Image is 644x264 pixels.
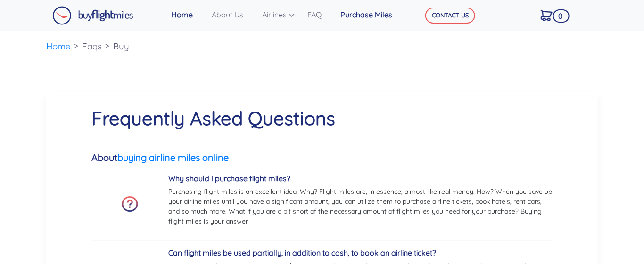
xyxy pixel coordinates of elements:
h1: Frequently Asked Questions [91,107,553,129]
a: Buy Flight Miles Logo [52,4,133,27]
a: About Us [208,5,258,24]
button: CONTACT US [425,8,475,24]
h5: About [91,152,553,163]
a: Airlines [258,5,304,24]
span: 0 [553,9,569,23]
img: Cart [541,10,553,21]
li: Faqs [77,31,107,62]
li: Buy [108,31,134,62]
h5: Why should I purchase flight miles? [168,174,553,183]
a: FAQ [304,5,337,24]
a: Home [167,5,208,24]
h5: Can flight miles be used partially, in addition to cash, to book an airline ticket? [168,248,553,257]
a: buying airline miles online [117,152,229,163]
a: Home [46,40,71,52]
p: Purchasing flight miles is an excellent idea. Why? Flight miles are, in essence, almost like real... [168,187,553,226]
img: Buy Flight Miles Logo [52,6,133,25]
img: faq-icon.png [122,196,138,212]
a: Purchase Miles [337,5,407,24]
a: 0 [537,5,566,25]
